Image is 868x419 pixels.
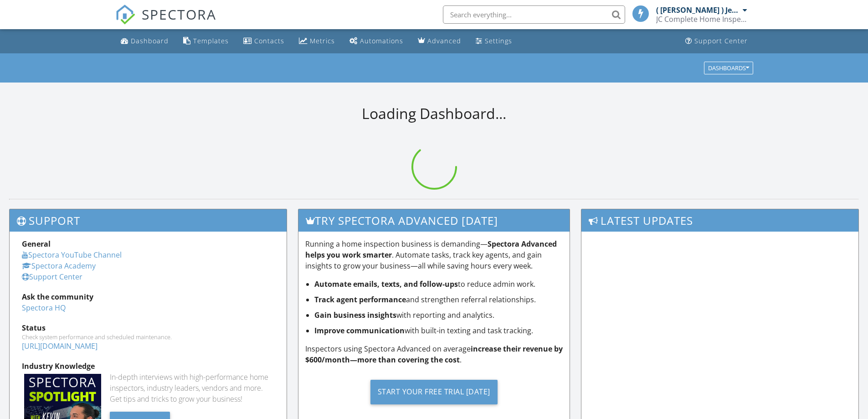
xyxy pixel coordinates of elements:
[22,239,51,249] strong: General
[305,239,557,260] strong: Spectora Advanced helps you work smarter
[295,33,339,50] a: Metrics
[310,36,335,45] div: Metrics
[682,33,751,50] a: Support Center
[656,5,740,15] div: ( [PERSON_NAME] ) Jeewoong [PERSON_NAME]
[22,333,274,341] div: Check system performance and scheduled maintenance.
[704,62,753,74] button: Dashboards
[314,310,563,321] li: with reporting and analytics.
[180,33,232,50] a: Templates
[485,36,512,45] div: Settings
[314,310,396,320] strong: Gain business insights
[22,272,82,282] a: Support Center
[314,279,563,290] li: to reduce admin work.
[314,326,405,336] strong: Improve communication
[314,279,458,289] strong: Automate emails, texts, and follow-ups
[443,5,625,24] input: Search everything...
[472,33,516,50] a: Settings
[10,209,287,232] h3: Support
[115,12,216,31] a: SPECTORA
[314,325,563,336] li: with built-in texting and task tracking.
[131,36,169,45] div: Dashboard
[370,380,498,404] div: Start Your Free Trial [DATE]
[22,341,98,351] a: [URL][DOMAIN_NAME]
[305,372,563,411] a: Start Your Free Trial [DATE]
[142,5,216,24] span: SPECTORA
[22,361,274,372] div: Industry Knowledge
[581,209,858,232] h3: Latest Updates
[117,33,172,50] a: Dashboard
[22,261,96,271] a: Spectora Academy
[305,238,563,271] p: Running a home inspection business is demanding— . Automate tasks, track key agents, and gain ins...
[110,372,274,404] div: In-depth interviews with high-performance home inspectors, industry leaders, vendors and more. Ge...
[22,291,274,302] div: Ask the community
[305,343,563,365] p: Inspectors using Spectora Advanced on average .
[708,65,749,71] div: Dashboards
[115,5,135,25] img: The Best Home Inspection Software - Spectora
[314,294,563,305] li: and strengthen referral relationships.
[360,36,403,45] div: Automations
[414,33,465,50] a: Advanced
[656,15,747,24] div: JC Complete Home Inspections
[22,250,122,260] a: Spectora YouTube Channel
[694,36,748,45] div: Support Center
[314,295,406,305] strong: Track agent performance
[427,36,461,45] div: Advanced
[193,36,229,45] div: Templates
[298,209,570,232] h3: Try spectora advanced [DATE]
[254,36,284,45] div: Contacts
[22,303,66,313] a: Spectora HQ
[346,33,407,50] a: Automations (Basic)
[22,322,274,333] div: Status
[305,344,563,365] strong: increase their revenue by $600/month—more than covering the cost
[240,33,288,50] a: Contacts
